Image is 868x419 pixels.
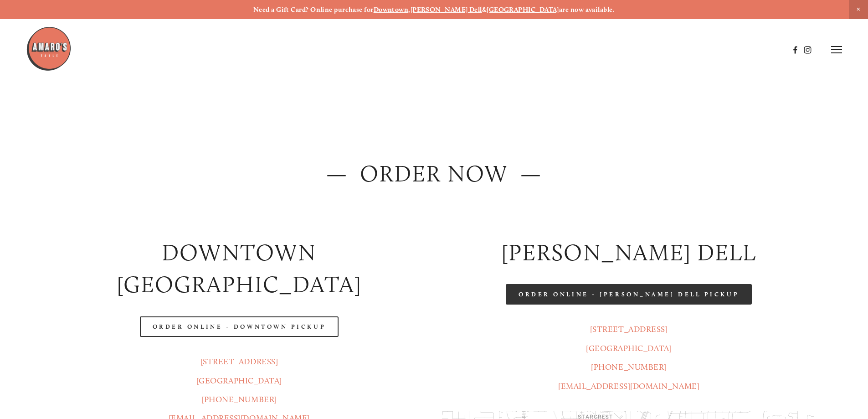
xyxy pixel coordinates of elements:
[586,343,672,353] a: [GEOGRAPHIC_DATA]
[26,26,72,72] img: Amaro's Table
[200,357,278,367] a: [STREET_ADDRESS]
[591,362,667,372] a: [PHONE_NUMBER]
[52,158,816,190] h2: — ORDER NOW —
[559,5,615,14] strong: are now available.
[253,5,374,14] strong: Need a Gift Card? Online purchase for
[374,5,409,14] a: Downtown
[411,5,482,14] a: [PERSON_NAME] Dell
[590,324,668,334] a: [STREET_ADDRESS]
[408,5,410,14] strong: ,
[52,237,426,301] h2: Downtown [GEOGRAPHIC_DATA]
[140,316,339,337] a: Order Online - Downtown pickup
[196,376,282,386] a: [GEOGRAPHIC_DATA]
[482,5,487,14] strong: &
[506,284,752,305] a: Order Online - [PERSON_NAME] Dell Pickup
[442,237,816,269] h2: [PERSON_NAME] DELL
[201,394,277,404] a: [PHONE_NUMBER]
[487,5,559,14] a: [GEOGRAPHIC_DATA]
[558,381,699,391] a: [EMAIL_ADDRESS][DOMAIN_NAME]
